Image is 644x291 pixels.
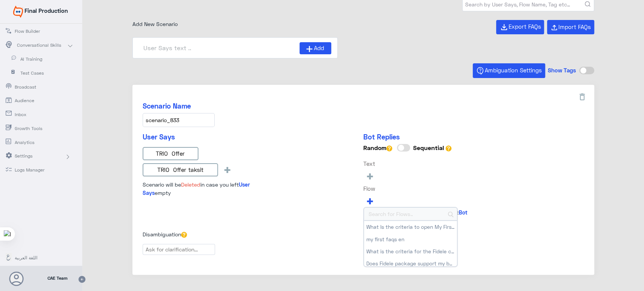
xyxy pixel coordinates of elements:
[9,271,23,286] button: Avatar
[15,97,59,104] span: Audience
[17,42,61,49] span: Conversational Skills
[15,153,59,159] span: Settings
[15,167,59,173] span: Logs Manager
[15,125,59,132] span: Growth Tools
[48,275,68,282] span: CAE Team
[15,254,59,261] span: اللغة العربية
[20,56,65,63] span: AI Training
[15,84,59,90] span: Broadcast
[364,257,457,270] button: Does Fidele package support my business ?
[364,208,457,221] input: Search for Flows..
[364,245,457,257] button: What is the criteria for the Fidele client to have
[15,111,59,118] span: Inbox
[364,221,457,233] button: What Is the criteria to open My First account ?
[15,139,59,146] span: Analytics
[25,7,68,14] span: Final Production
[13,6,23,18] img: Widebot Logo
[15,28,59,35] span: Flow Builder
[20,70,65,77] span: Test Cases
[364,233,457,245] button: my first faqs en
